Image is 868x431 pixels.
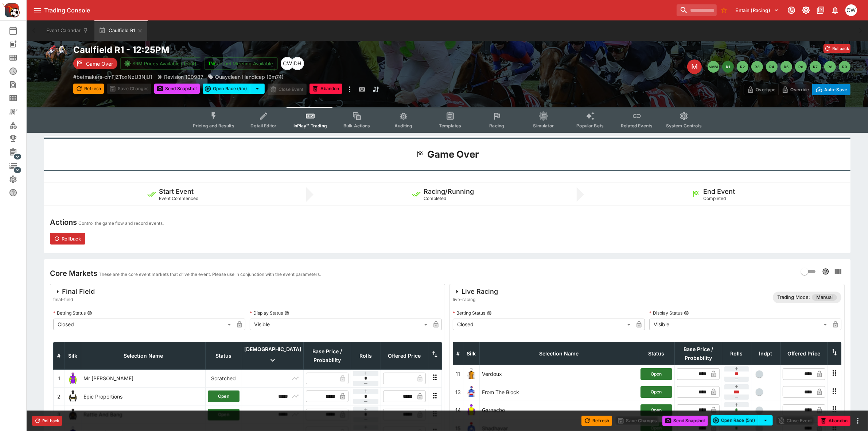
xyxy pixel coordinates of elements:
span: Popular Bets [576,123,604,128]
img: runner 1 [67,373,79,384]
button: R5 [781,61,792,73]
button: Open [208,390,240,402]
button: Connected to PK [785,4,798,17]
span: final-field [53,296,95,303]
h4: Core Markets [50,269,97,278]
h4: Actions [50,218,77,227]
button: select merge strategy [250,84,265,94]
th: Base Price / Probability [675,342,722,365]
button: Open [641,404,672,416]
div: Trading Console [44,7,674,14]
p: Display Status [649,310,682,316]
td: 3 [54,405,65,423]
h1: Game Over [427,148,479,161]
div: Search [9,80,29,89]
div: Closed [453,319,633,330]
div: Meetings [9,53,29,62]
h2: Copy To Clipboard [73,44,462,55]
div: New Event [9,40,29,49]
th: # [54,342,65,369]
td: 11 [453,365,463,383]
th: # [453,342,463,365]
p: Control the game flow and record events. [78,220,164,227]
div: Final Field [53,287,95,296]
div: split button [711,415,773,426]
button: Display Status [684,311,689,316]
p: Trading Mode: [777,294,810,301]
div: Christopher Winter [845,4,857,16]
th: Offered Price [781,342,828,365]
button: SMM [708,61,719,73]
span: Auditing [394,123,412,128]
button: R7 [810,61,821,73]
span: live-racing [453,296,498,303]
th: Offered Price [381,342,428,369]
img: PriceKinetics Logo [2,1,20,19]
button: more [853,416,862,425]
button: Rollback [824,44,851,53]
td: Verdoux [480,365,638,383]
nav: pagination navigation [708,61,851,73]
div: Futures [9,67,29,76]
th: Independent [751,342,781,365]
td: 2 [54,388,65,405]
input: search [677,4,717,16]
th: [DEMOGRAPHIC_DATA] [242,342,304,369]
button: R8 [824,61,836,73]
span: Pricing and Results [193,123,234,128]
div: Edit Meeting [687,59,702,74]
button: more [345,84,354,95]
p: These are the core event markets that drive the event. Please use in conjunction with the event p... [99,271,321,278]
p: Scratched [208,374,240,382]
button: Open [208,409,240,420]
button: Rollback [32,416,62,426]
span: Manual [812,294,837,301]
span: Event Commenced [159,196,198,201]
button: Display Status [284,311,289,316]
td: From The Block [480,383,638,401]
button: Betting Status [487,311,492,316]
p: Override [790,86,809,93]
button: R3 [751,61,763,73]
span: Bulk Actions [343,123,370,128]
div: Visible [649,319,830,330]
button: R2 [737,61,748,73]
p: Revision 100987 [164,73,203,81]
div: Management [9,148,29,157]
button: R1 [722,61,734,73]
h5: Racing/Running [424,187,474,196]
button: Auto-Save [812,84,851,95]
img: runner 14 [466,404,477,416]
div: Start From [744,84,851,95]
img: runner 2 [67,390,79,402]
button: Abandon [310,84,342,94]
p: Display Status [250,310,283,316]
button: Notifications [829,4,842,17]
th: Rolls [722,342,751,365]
button: No Bookmarks [718,4,730,16]
div: Quayclean Handicap (Bm74) [208,73,284,81]
p: Betting Status [53,310,86,316]
button: Send Snapshot [154,84,200,94]
th: Silk [65,342,81,369]
button: Refresh [73,84,104,94]
div: Live Racing [453,287,498,296]
span: Detail Editor [250,123,276,128]
div: Help & Support [9,188,29,197]
h5: End Event [703,187,735,196]
button: Rollback [50,233,85,245]
h5: Start Event [159,187,194,196]
button: Open Race (5m) [203,84,250,94]
th: Silk [463,342,480,365]
button: R9 [839,61,851,73]
button: Christopher Winter [843,2,859,18]
p: Auto-Save [824,86,847,93]
th: Base Price / Probability [304,342,351,369]
div: Dan Hooper [291,57,304,70]
th: Status [638,342,675,365]
button: SRM Prices Available (Top4) [120,57,201,70]
div: Visible [250,319,430,330]
button: Select Tenant [731,4,783,16]
div: Tournaments [9,134,29,143]
button: R4 [766,61,778,73]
